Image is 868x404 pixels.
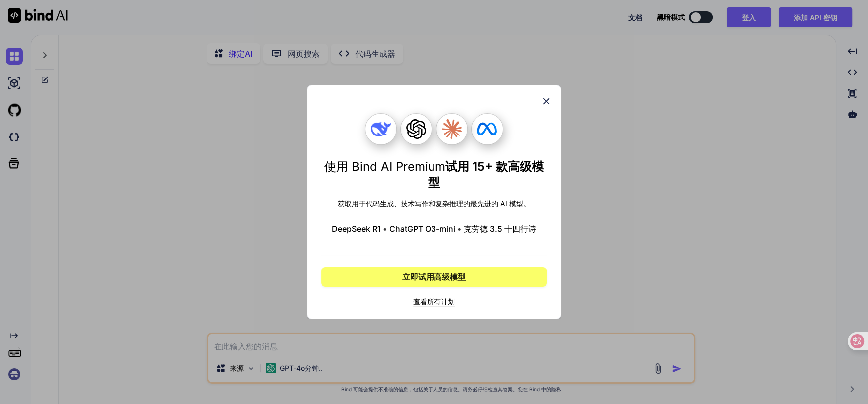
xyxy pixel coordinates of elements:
img: 深度探索 [371,119,391,139]
button: 立即试用高级模型 [321,267,547,287]
font: ChatGPT O3-mini [389,224,455,234]
font: • [457,224,462,234]
font: • [383,224,387,234]
font: 使用 Bind AI Premium [324,159,445,174]
font: 生成、技术写作和复杂推理的最先进的 AI 模型。 [380,199,530,208]
font: DeepSeek R1 [332,224,381,234]
font: 立即试用高级模型 [402,272,466,282]
font: 获取用于代码 [338,199,380,208]
font: 查看所有计划 [413,297,455,306]
font: 试用 15+ 款高级模型 [428,159,544,190]
font: 克劳德 3.5 十四行诗 [464,224,536,234]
